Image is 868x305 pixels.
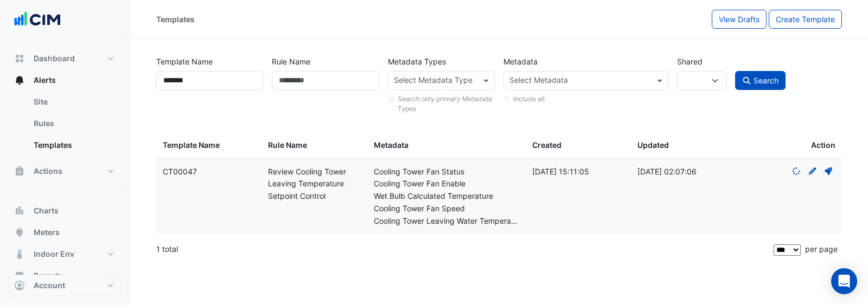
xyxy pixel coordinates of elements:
[9,222,122,243] button: Meters
[25,134,122,156] a: Templates
[769,10,842,29] button: Create Template
[268,166,360,203] div: Review Cooling Tower Leaving Temperature Setpoint Control
[374,215,519,228] div: Cooling Tower Leaving Water Temperature Setpoint
[776,15,835,24] span: Create Template
[388,52,446,71] label: Metadata Types
[14,249,25,259] app-icon: Indoor Env
[14,53,25,64] app-icon: Dashboard
[392,74,473,88] div: Select Metadata Type
[14,270,25,281] app-icon: Reports
[754,76,778,85] span: Search
[156,236,771,263] div: 1 total
[831,268,857,294] div: Open Intercom Messenger
[34,205,59,216] span: Charts
[374,166,519,178] div: Cooling Tower Fan Status
[637,140,669,150] span: Updated
[719,15,759,24] span: View Drafts
[792,167,801,176] fa-icon: View
[532,166,624,178] div: [DATE] 15:11:05
[272,52,310,71] label: Rule Name
[163,166,255,178] div: CT00047
[14,227,25,238] app-icon: Meters
[9,200,122,222] button: Charts
[637,166,730,178] div: [DATE] 02:07:06
[374,190,519,203] div: Wet Bulb Calculated Temperature
[34,53,75,64] span: Dashboard
[508,74,568,88] div: Select Metadata
[34,249,74,259] span: Indoor Env
[9,91,122,160] div: Alerts
[374,203,519,215] div: Cooling Tower Fan Speed
[9,48,122,69] button: Dashboard
[9,160,122,182] button: Actions
[712,10,767,29] button: View Drafts
[163,140,220,150] span: Template Name
[9,243,122,265] button: Indoor Env
[14,205,25,216] app-icon: Charts
[34,270,63,281] span: Reports
[13,9,62,30] img: Company Logo
[34,166,62,177] span: Actions
[14,166,25,177] app-icon: Actions
[824,167,833,176] fa-icon: Deploy
[805,244,838,254] span: per page
[9,265,122,287] button: Reports
[503,52,538,71] label: Metadata
[34,75,56,86] span: Alerts
[268,140,307,150] span: Rule Name
[9,275,122,296] button: Account
[808,167,818,176] fa-icon: Create Draft - to edit a template, you first need to create a draft, and then submit it for appro...
[398,94,495,114] label: Search only primary Metadata Types
[9,69,122,91] button: Alerts
[156,52,213,71] label: Template Name
[677,52,703,71] label: Shared
[374,178,519,190] div: Cooling Tower Fan Enable
[34,280,65,291] span: Account
[25,113,122,134] a: Rules
[14,75,25,86] app-icon: Alerts
[374,140,409,150] span: Metadata
[735,71,786,90] button: Search
[811,139,835,152] span: Action
[156,14,195,25] div: Templates
[532,140,561,150] span: Created
[513,94,545,104] label: Include all
[34,227,60,238] span: Meters
[25,91,122,113] a: Site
